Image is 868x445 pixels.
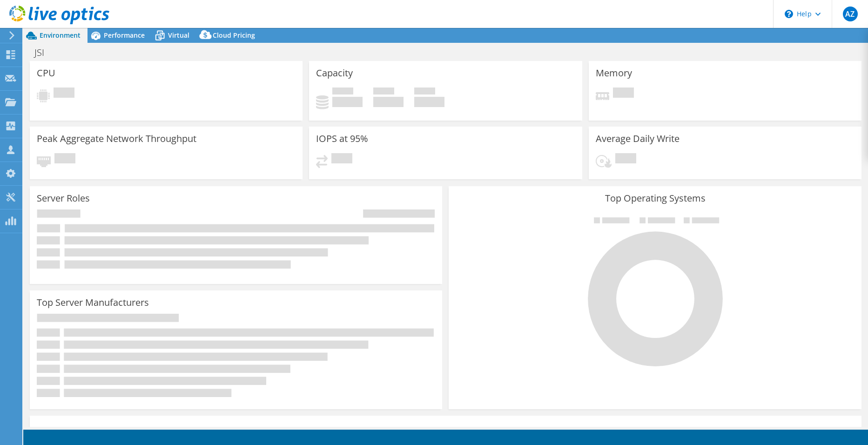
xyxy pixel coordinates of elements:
[332,97,363,107] h4: 0 GiB
[332,88,353,97] span: Used
[414,97,444,107] h4: 0 GiB
[54,153,75,166] span: Pending
[316,68,353,78] h3: Capacity
[213,31,255,40] span: Cloud Pricing
[37,297,149,308] h3: Top Server Manufacturers
[40,31,81,40] span: Environment
[331,153,352,166] span: Pending
[37,193,90,203] h3: Server Roles
[30,47,59,58] h1: JSI
[168,31,189,40] span: Virtual
[373,88,394,97] span: Free
[54,88,74,100] span: Pending
[373,97,404,107] h4: 0 GiB
[37,68,55,78] h3: CPU
[596,134,680,144] h3: Average Daily Write
[615,153,636,166] span: Pending
[104,31,145,40] span: Performance
[843,7,858,21] span: AZ
[316,134,368,144] h3: IOPS at 95%
[785,10,793,18] svg: \n
[613,88,634,100] span: Pending
[596,68,632,78] h3: Memory
[456,193,854,203] h3: Top Operating Systems
[37,134,196,144] h3: Peak Aggregate Network Throughput
[414,88,435,97] span: Total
